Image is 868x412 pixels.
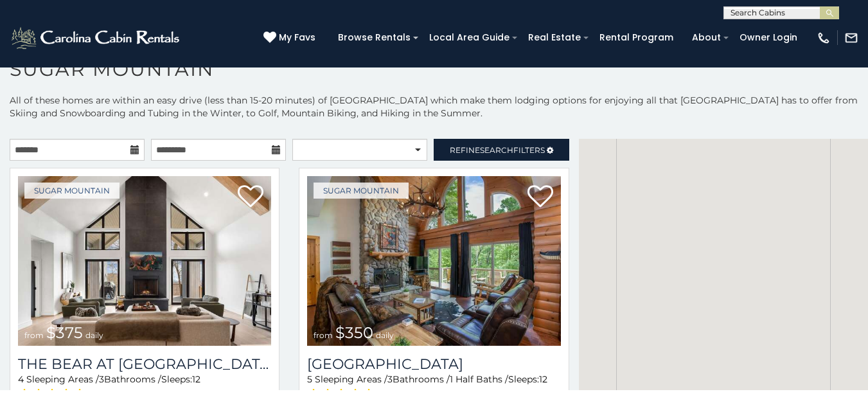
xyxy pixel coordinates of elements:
span: daily [85,330,103,340]
span: 4 [18,373,24,385]
span: (13 reviews) [379,389,439,406]
img: phone-regular-white.png [817,31,831,45]
a: Sugar Mountain [314,183,409,199]
span: daily [376,330,394,340]
span: My Favs [279,31,315,44]
span: from [24,330,44,340]
a: My Favs [263,31,319,45]
a: The Bear At Sugar Mountain from $375 daily [18,176,271,346]
a: Owner Login [733,28,804,48]
img: Grouse Moor Lodge [307,176,560,346]
h3: Grouse Moor Lodge [307,355,560,373]
a: Local Area Guide [423,28,516,48]
a: [GEOGRAPHIC_DATA] [307,355,560,373]
span: 3 [387,373,393,385]
span: 5 [307,373,312,385]
div: Sleeping Areas / Bathrooms / Sleeps: [307,373,560,406]
span: 12 [539,373,547,385]
img: mail-regular-white.png [844,31,858,45]
span: from [314,330,333,340]
span: $350 [335,323,373,342]
a: Real Estate [522,28,587,48]
a: Add to favorites [527,184,553,211]
img: White-1-2.png [10,25,183,51]
span: 3 [99,373,104,385]
span: $375 [46,323,83,342]
a: About [686,28,727,48]
span: Refine Filters [450,145,545,155]
a: Grouse Moor Lodge from $350 daily [307,176,560,346]
div: Sleeping Areas / Bathrooms / Sleeps: [18,373,271,406]
span: (6 reviews) [90,389,148,406]
span: Search [480,145,513,155]
img: The Bear At Sugar Mountain [18,176,271,346]
a: RefineSearchFilters [434,139,569,161]
h3: The Bear At Sugar Mountain [18,355,271,373]
a: Browse Rentals [332,28,417,48]
a: Rental Program [593,28,680,48]
a: Add to favorites [238,184,263,211]
a: Sugar Mountain [24,183,120,199]
span: 1 Half Baths / [450,373,508,385]
a: The Bear At [GEOGRAPHIC_DATA] [18,355,271,373]
span: 12 [192,373,200,385]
